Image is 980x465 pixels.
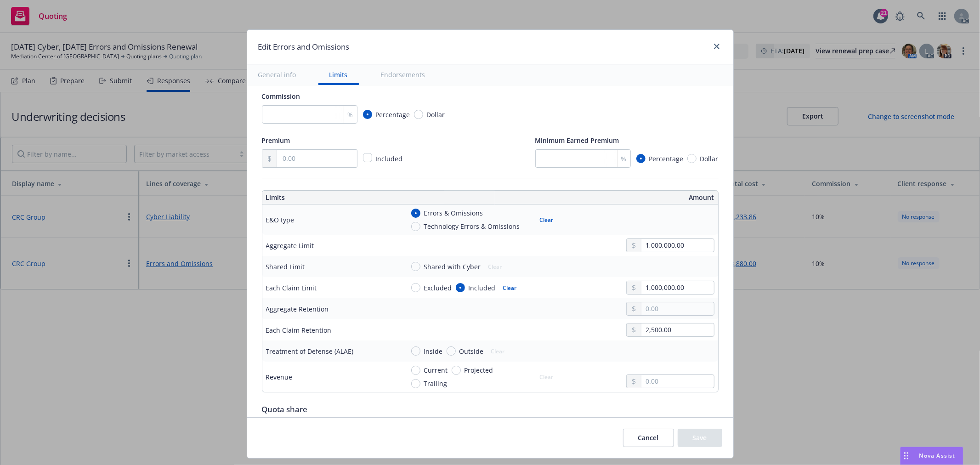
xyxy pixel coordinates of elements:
button: Cancel [623,429,674,447]
span: Included [469,283,496,293]
button: Nova Assist [900,447,963,465]
span: Errors & Omissions [424,208,483,218]
div: E&O type [266,215,295,225]
th: Amount [495,191,718,204]
input: Included [456,283,465,292]
span: Minimum Earned Premium [535,136,619,145]
input: Dollar [687,154,697,163]
span: Dollar [700,154,719,164]
input: Percentage [363,110,372,119]
div: Drag to move [901,447,912,465]
span: Trailing [424,379,448,388]
input: Errors & Omissions [411,209,420,218]
input: 0.00 [641,281,714,294]
div: Quota share [262,403,719,415]
input: Current [411,366,420,375]
input: Outside [447,346,456,356]
span: Commission [262,92,300,101]
input: Shared with Cyber [411,262,420,271]
input: Technology Errors & Omissions [411,222,420,231]
span: Technology Errors & Omissions [424,221,520,231]
span: Current [424,365,448,375]
div: Each Claim Retention [266,325,332,335]
input: Trailing [411,379,420,388]
span: Nova Assist [919,452,956,459]
input: 0.00 [641,375,714,388]
span: Premium [262,136,290,145]
span: Projected [465,365,493,375]
span: Included [376,154,403,163]
span: Excluded [424,283,452,293]
span: Percentage [376,110,410,119]
div: Shared Limit [266,262,305,272]
input: Percentage [636,154,646,163]
span: Outside [459,346,484,356]
div: Aggregate Retention [266,304,329,314]
h1: Edit Errors and Omissions [258,41,350,53]
button: Limits [318,64,359,85]
input: 0.00 [641,323,714,336]
a: close [711,41,722,52]
span: Dollar [427,110,445,119]
span: % [348,110,353,119]
input: Inside [411,346,420,356]
div: Each Claim Limit [266,283,317,293]
button: Endorsements [370,64,436,85]
input: 0.00 [641,302,714,315]
input: 0.00 [641,239,714,252]
button: General info [247,64,307,85]
input: Projected [452,366,461,375]
span: Percentage [649,154,684,164]
button: Clear [498,281,522,294]
div: Treatment of Defense (ALAE) [266,346,354,356]
div: Revenue [266,372,293,382]
input: Excluded [411,283,420,292]
div: Aggregate Limit [266,241,314,250]
span: % [621,154,627,164]
th: Limits [262,191,445,204]
span: Shared with Cyber [424,262,481,272]
span: Inside [424,346,443,356]
input: Dollar [414,110,423,119]
button: Clear [534,213,559,226]
input: 0.00 [277,150,357,167]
